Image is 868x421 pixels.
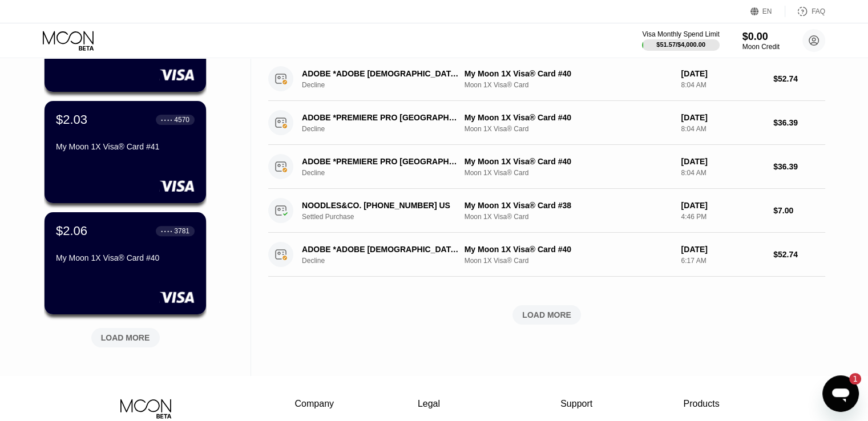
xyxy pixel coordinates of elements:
[302,81,470,89] div: Decline
[465,113,672,122] div: My Moon 1X Visa® Card #40
[681,113,764,122] div: [DATE]
[465,201,672,210] div: My Moon 1X Visa® Card #38
[465,213,672,221] div: Moon 1X Visa® Card
[174,116,189,124] div: 4570
[822,375,859,412] iframe: Button to launch messaging window, 1 unread message
[681,201,764,210] div: [DATE]
[101,333,150,343] div: LOAD MORE
[465,69,672,78] div: My Moon 1X Visa® Card #40
[560,399,600,409] div: Support
[465,125,672,133] div: Moon 1X Visa® Card
[683,399,719,409] div: Products
[302,125,470,133] div: Decline
[302,113,458,122] div: ADOBE *PREMIERE PRO [GEOGRAPHIC_DATA][PERSON_NAME] [GEOGRAPHIC_DATA]
[302,257,470,265] div: Decline
[522,310,571,320] div: LOAD MORE
[681,81,764,89] div: 8:04 AM
[45,101,206,203] div: $2.03● ● ● ●4570My Moon 1X Visa® Card #41
[295,399,334,409] div: Company
[268,145,825,189] div: ADOBE *PREMIERE PRO [GEOGRAPHIC_DATA][PERSON_NAME] [GEOGRAPHIC_DATA]DeclineMy Moon 1X Visa® Card ...
[465,81,672,89] div: Moon 1X Visa® Card
[465,157,672,166] div: My Moon 1X Visa® Card #40
[773,118,825,127] div: $36.39
[785,6,825,17] div: FAQ
[750,6,785,17] div: EN
[418,399,477,409] div: Legal
[773,74,825,83] div: $52.74
[302,213,470,221] div: Settled Purchase
[56,253,195,262] div: My Moon 1X Visa® Card #40
[642,30,719,38] div: Visa Monthly Spend Limit
[642,30,719,51] div: Visa Monthly Spend Limit$51.57/$4,000.00
[681,213,764,221] div: 4:46 PM
[268,101,825,145] div: ADOBE *PREMIERE PRO [GEOGRAPHIC_DATA][PERSON_NAME] [GEOGRAPHIC_DATA]DeclineMy Moon 1X Visa® Card ...
[681,245,764,254] div: [DATE]
[302,169,470,177] div: Decline
[268,305,825,325] div: LOAD MORE
[742,43,780,51] div: Moon Credit
[161,118,172,122] div: ● ● ● ●
[838,373,861,384] iframe: Number of unread messages
[302,157,458,166] div: ADOBE *PREMIERE PRO [GEOGRAPHIC_DATA][PERSON_NAME] [GEOGRAPHIC_DATA]
[465,257,672,265] div: Moon 1X Visa® Card
[773,162,825,171] div: $36.39
[56,142,195,151] div: My Moon 1X Visa® Card #41
[56,112,87,127] div: $2.03
[302,69,458,78] div: ADOBE *ADOBE [DEMOGRAPHIC_DATA][PERSON_NAME] [GEOGRAPHIC_DATA]
[773,250,825,259] div: $52.74
[302,245,458,254] div: ADOBE *ADOBE [DEMOGRAPHIC_DATA][PERSON_NAME] [GEOGRAPHIC_DATA]
[742,31,780,43] div: $0.00
[681,157,764,166] div: [DATE]
[681,125,764,133] div: 8:04 AM
[302,201,458,210] div: NOODLES&CO. [PHONE_NUMBER] US
[742,31,780,51] div: $0.00Moon Credit
[681,169,764,177] div: 8:04 AM
[762,7,772,15] div: EN
[83,323,168,347] div: LOAD MORE
[268,189,825,233] div: NOODLES&CO. [PHONE_NUMBER] USSettled PurchaseMy Moon 1X Visa® Card #38Moon 1X Visa® Card[DATE]4:4...
[174,227,189,235] div: 3781
[465,245,672,254] div: My Moon 1X Visa® Card #40
[45,212,206,314] div: $2.06● ● ● ●3781My Moon 1X Visa® Card #40
[656,41,705,48] div: $51.57 / $4,000.00
[161,229,172,233] div: ● ● ● ●
[681,257,764,265] div: 6:17 AM
[268,57,825,101] div: ADOBE *ADOBE [DEMOGRAPHIC_DATA][PERSON_NAME] [GEOGRAPHIC_DATA]DeclineMy Moon 1X Visa® Card #40Moo...
[812,7,825,15] div: FAQ
[268,233,825,277] div: ADOBE *ADOBE [DEMOGRAPHIC_DATA][PERSON_NAME] [GEOGRAPHIC_DATA]DeclineMy Moon 1X Visa® Card #40Moo...
[56,224,87,238] div: $2.06
[773,206,825,215] div: $7.00
[465,169,672,177] div: Moon 1X Visa® Card
[681,69,764,78] div: [DATE]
